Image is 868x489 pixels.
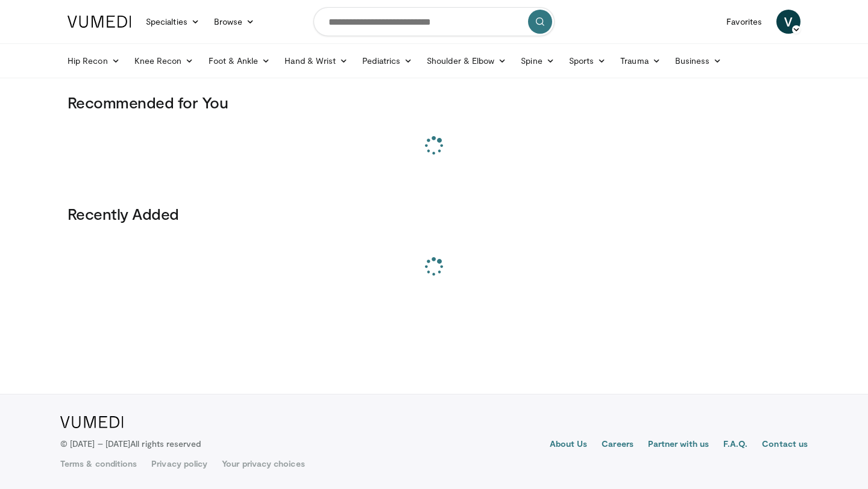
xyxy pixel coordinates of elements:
[355,49,420,73] a: Pediatrics
[648,438,709,452] a: Partner with us
[550,438,588,452] a: About Us
[60,458,137,470] a: Terms & conditions
[60,438,201,450] p: © [DATE] – [DATE]
[207,10,262,34] a: Browse
[60,416,124,428] img: VuMedi Logo
[668,49,729,73] a: Business
[562,49,614,73] a: Sports
[68,93,800,112] h3: Recommended for You
[613,49,668,73] a: Trauma
[222,458,304,470] a: Your privacy choices
[151,458,207,470] a: Privacy policy
[514,49,561,73] a: Spine
[723,438,747,452] a: F.A.Q.
[313,7,555,36] input: Search topics, interventions
[776,10,800,34] a: V
[277,49,355,73] a: Hand & Wrist
[602,438,634,452] a: Careers
[60,49,127,73] a: Hip Recon
[68,16,131,28] img: VuMedi Logo
[420,49,514,73] a: Shoulder & Elbow
[130,438,201,449] span: All rights reserved
[68,204,800,223] h3: Recently Added
[139,10,207,34] a: Specialties
[127,49,201,73] a: Knee Recon
[762,438,808,452] a: Contact us
[201,49,278,73] a: Foot & Ankle
[719,10,769,34] a: Favorites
